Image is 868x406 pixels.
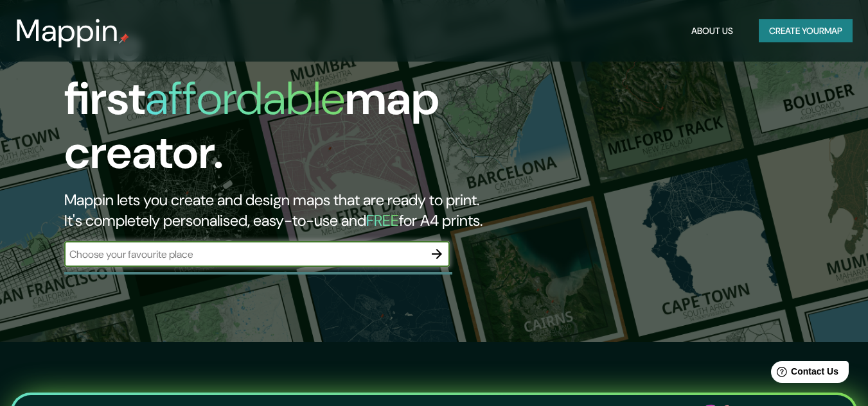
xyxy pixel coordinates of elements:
[686,19,738,43] button: About Us
[759,19,853,43] button: Create yourmap
[145,69,345,128] h1: affordable
[119,33,129,44] img: mappin-pin
[366,210,399,230] h5: FREE
[64,18,499,190] h1: The first map creator.
[64,190,499,231] h2: Mappin lets you create and design maps that are ready to print. It's completely personalised, eas...
[15,13,119,49] h3: Mappin
[64,247,424,262] input: Choose your favourite place
[754,356,854,392] iframe: Help widget launcher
